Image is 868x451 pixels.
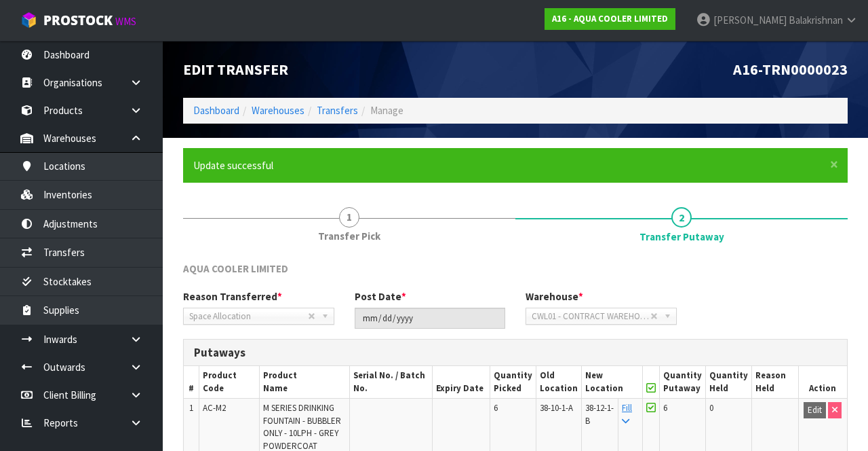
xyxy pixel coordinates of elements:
span: Update successful [193,159,273,172]
span: 0 [709,402,713,414]
input: Post Date [355,308,506,329]
th: Quantity Picked [490,366,536,398]
span: CWL01 - CONTRACT WAREHOUSING [GEOGRAPHIC_DATA] [532,308,650,325]
span: Transfer Putaway [639,230,724,244]
span: 2 [671,207,692,228]
label: Post Date [355,289,406,304]
span: A16-TRN0000023 [733,60,848,79]
span: AC-M2 [203,402,226,414]
th: Product Name [259,366,349,398]
span: ProStock [43,12,113,29]
span: 6 [663,402,667,414]
span: 1 [189,402,193,414]
strong: A16 - AQUA COOLER LIMITED [552,13,668,24]
th: Quantity Held [705,366,751,398]
img: cube-alt.png [20,12,37,29]
h3: Putaways [194,346,837,359]
th: Serial No. / Batch No. [349,366,432,398]
span: Space Allocation [189,308,308,325]
span: 38-10-1-A [540,402,573,414]
th: Product Code [199,366,260,398]
span: 6 [494,402,498,414]
a: Warehouses [252,104,304,117]
span: Transfer Pick [318,229,380,243]
label: Warehouse [526,289,583,304]
th: Expiry Date [432,366,490,398]
span: Edit Transfer [183,60,288,79]
label: Reason Transferred [183,289,282,304]
th: Action [798,366,847,398]
small: WMS [115,15,136,28]
button: Edit [804,402,826,418]
a: Transfers [317,104,358,117]
span: Manage [370,104,403,117]
a: Fill [622,402,632,426]
th: Reason Held [751,366,798,398]
span: [PERSON_NAME] [713,14,787,26]
a: A16 - AQUA COOLER LIMITED [545,8,675,30]
span: Balakrishnan [789,14,843,26]
span: 38-12-1-B [585,402,614,426]
span: M SERIES DRINKING FOUNTAIN - BUBBLER ONLY - 10LPH - GREY POWDERCOAT [263,402,341,451]
th: Old Location [536,366,581,398]
span: 1 [339,207,359,228]
span: × [830,155,838,174]
a: Dashboard [193,104,239,117]
th: New Location [581,366,642,398]
span: AQUA COOLER LIMITED [183,262,288,275]
th: Quantity Putaway [659,366,705,398]
th: # [184,366,199,398]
